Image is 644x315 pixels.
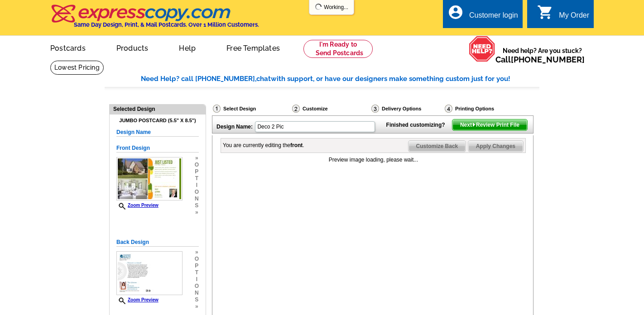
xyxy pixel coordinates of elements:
span: n [195,196,199,202]
span: s [195,296,199,303]
div: Selected Design [110,105,206,113]
h4: Same Day Design, Print, & Mail Postcards. Over 1 Million Customers. [74,21,259,28]
img: Delivery Options [371,105,379,113]
span: Customize Back [409,141,466,152]
h5: Design Name [116,128,199,137]
div: My Order [559,11,589,24]
img: help [469,36,495,62]
div: Need Help? call [PHONE_NUMBER], with support, or have our designers make something custom just fo... [141,74,539,84]
span: i [195,182,199,189]
img: GENPJBrealestaterecent_SAMPLE.jpg [116,251,183,295]
strong: Design Name: [216,124,253,130]
span: p [195,262,199,269]
strong: Finished customizing? [386,122,451,128]
span: o [195,162,199,168]
h5: Front Design [116,144,199,153]
span: » [195,303,199,310]
a: shopping_cart My Order [537,10,589,21]
img: button-next-arrow-white.png [472,123,476,127]
img: Printing Options & Summary [445,105,452,113]
a: Zoom Preview [116,203,159,208]
span: Need help? Are you stuck? [495,46,589,64]
img: Customize [292,105,300,113]
a: Same Day Design, Print, & Mail Postcards. Over 1 Million Customers. [50,11,259,28]
span: t [195,269,199,276]
div: Customize [291,104,370,115]
span: Next Review Print File [452,119,527,130]
span: t [195,175,199,182]
h4: Jumbo Postcard (5.5" x 8.5") [116,118,199,124]
b: front [290,142,303,148]
a: account_circle Customer login [447,10,518,21]
i: shopping_cart [537,4,553,20]
span: n [195,290,199,296]
a: Free Templates [212,37,294,58]
span: s [195,202,199,209]
div: Delivery Options [370,104,444,113]
div: Printing Options [444,104,524,113]
a: Help [164,37,210,58]
div: Customer login [469,11,518,24]
span: chat [256,75,271,83]
span: p [195,168,199,175]
div: Preview image loading, please wait... [221,156,526,164]
a: Postcards [36,37,100,58]
span: » [195,209,199,216]
span: Call [495,55,585,64]
div: Select Design [212,104,291,115]
a: Products [102,37,163,58]
img: Select Design [213,105,221,113]
span: i [195,276,199,283]
img: GENREPJF_Deco_2_Photo_All.jpg [116,157,183,200]
span: » [195,155,199,162]
span: o [195,283,199,290]
i: account_circle [447,4,464,20]
a: [PHONE_NUMBER] [511,55,585,64]
div: You are currently editing the . [223,141,304,149]
span: » [195,249,199,256]
span: o [195,256,199,262]
h5: Back Design [116,238,199,247]
span: o [195,189,199,196]
img: loading... [315,3,322,10]
a: Zoom Preview [116,297,159,302]
span: Apply Changes [468,141,523,152]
